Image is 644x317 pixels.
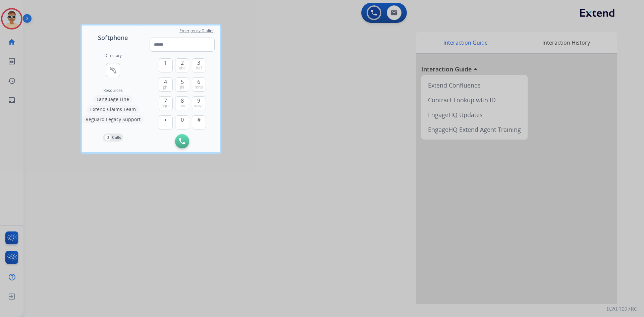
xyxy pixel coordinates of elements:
p: 0.20.1027RC [607,305,637,313]
span: 3 [197,59,200,67]
button: 6mno [192,77,206,92]
button: 4ghi [159,77,173,92]
span: wxyz [194,103,203,109]
span: 9 [197,97,200,105]
button: 3def [192,58,206,72]
button: # [192,115,206,129]
button: 9wxyz [192,96,206,110]
button: + [159,115,173,129]
span: # [197,116,201,124]
span: 1 [164,59,167,67]
span: 2 [181,59,184,67]
button: Reguard Legacy Support [82,115,144,123]
h2: Directory [104,53,122,58]
button: 0Calls [103,134,123,142]
p: 0 [105,135,111,141]
span: jkl [180,85,184,90]
button: 2abc [175,58,189,72]
span: 0 [181,116,184,124]
span: 4 [164,78,167,86]
span: Softphone [98,33,128,42]
span: 5 [181,78,184,86]
span: pqrs [161,103,170,109]
span: ghi [163,85,168,90]
span: 6 [197,78,200,86]
span: mno [195,85,203,90]
span: 7 [164,97,167,105]
span: Emergency Dialing [179,28,215,34]
span: abc [179,65,185,71]
img: call-button [179,138,185,144]
button: Extend Claims Team [87,105,139,113]
button: 5jkl [175,77,189,92]
span: Resources [103,88,123,93]
span: def [196,65,202,71]
button: 0 [175,115,189,129]
mat-icon: connect_without_contact [109,66,117,74]
button: 8tuv [175,96,189,110]
button: 7pqrs [159,96,173,110]
span: + [164,116,167,124]
span: 8 [181,97,184,105]
button: Language Line [93,95,132,103]
p: Calls [112,135,121,141]
button: 1 [159,58,173,72]
span: tuv [179,103,185,109]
